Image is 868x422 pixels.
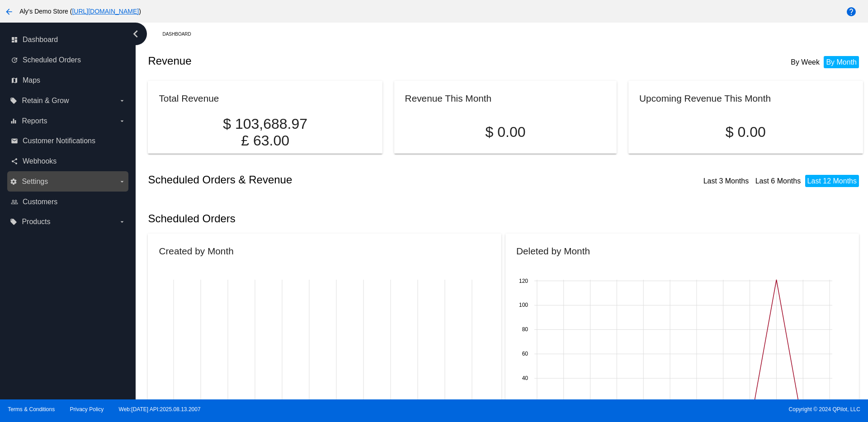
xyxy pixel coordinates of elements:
span: Products [22,218,50,226]
i: map [11,77,18,84]
a: Last 3 Months [703,177,749,185]
a: map Maps [11,73,126,88]
a: Terms & Conditions [8,406,55,413]
a: share Webhooks [11,154,126,169]
a: update Scheduled Orders [11,53,126,67]
li: By Month [824,56,859,68]
i: dashboard [11,36,18,43]
i: arrow_drop_down [118,117,126,125]
i: people_outline [11,198,18,206]
a: email Customer Notifications [11,134,126,148]
i: update [11,56,18,64]
h2: Revenue This Month [405,93,492,103]
i: share [11,158,18,165]
text: 80 [522,327,528,333]
i: settings [10,178,17,185]
h2: Created by Month [159,246,233,256]
text: 60 [522,351,528,357]
span: Customer Notifications [23,137,95,145]
mat-icon: arrow_back [4,6,14,17]
p: £ 63.00 [159,132,371,149]
a: Last 12 Months [807,177,857,185]
h2: Revenue [148,55,505,67]
i: local_offer [10,97,17,104]
li: By Week [788,56,822,68]
text: 100 [519,302,528,309]
span: Copyright © 2024 QPilot, LLC [442,406,860,413]
i: local_offer [10,218,17,225]
a: Last 6 Months [755,177,801,185]
span: Retain & Grow [22,97,69,105]
h2: Deleted by Month [516,246,590,256]
a: [URL][DOMAIN_NAME] [72,8,139,15]
a: Dashboard [162,27,199,41]
span: Maps [23,76,40,84]
span: Reports [22,117,47,125]
i: equalizer [10,117,17,125]
i: arrow_drop_down [118,178,126,185]
span: Customers [23,198,57,206]
span: Aly's Demo Store ( ) [19,8,141,15]
a: people_outline Customers [11,195,126,209]
h2: Total Revenue [159,93,219,103]
text: 40 [522,375,528,382]
mat-icon: help [846,6,857,17]
a: Privacy Policy [70,406,104,413]
h2: Upcoming Revenue This Month [639,93,771,103]
p: $ 103,688.97 [159,116,371,132]
span: Dashboard [23,36,58,44]
p: $ 0.00 [639,124,852,141]
a: dashboard Dashboard [11,33,126,47]
a: Web:[DATE] API:2025.08.13.2007 [119,406,201,413]
span: Webhooks [23,157,57,165]
i: chevron_left [128,27,143,41]
span: Scheduled Orders [23,56,81,64]
i: arrow_drop_down [118,97,126,104]
i: email [11,137,18,145]
i: arrow_drop_down [118,218,126,225]
p: $ 0.00 [405,124,606,141]
h2: Scheduled Orders [148,212,505,225]
span: Settings [22,178,48,186]
text: 120 [519,278,528,284]
h2: Scheduled Orders & Revenue [148,173,505,186]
